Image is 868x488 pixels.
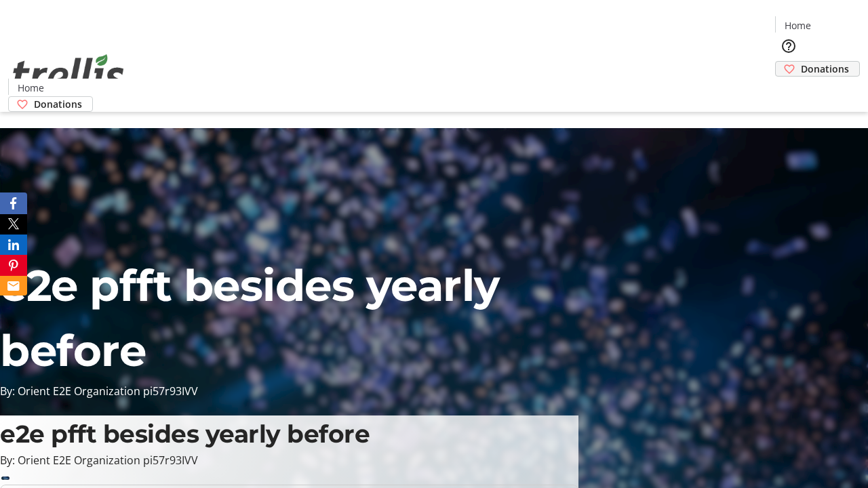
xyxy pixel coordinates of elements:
[18,81,44,95] span: Home
[776,18,819,33] a: Home
[775,61,860,77] a: Donations
[8,96,93,112] a: Donations
[801,62,849,76] span: Donations
[775,33,802,60] button: Help
[9,81,52,95] a: Home
[775,77,802,104] button: Cart
[34,97,82,111] span: Donations
[785,18,811,33] span: Home
[8,39,129,107] img: Orient E2E Organization pi57r93IVV's Logo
